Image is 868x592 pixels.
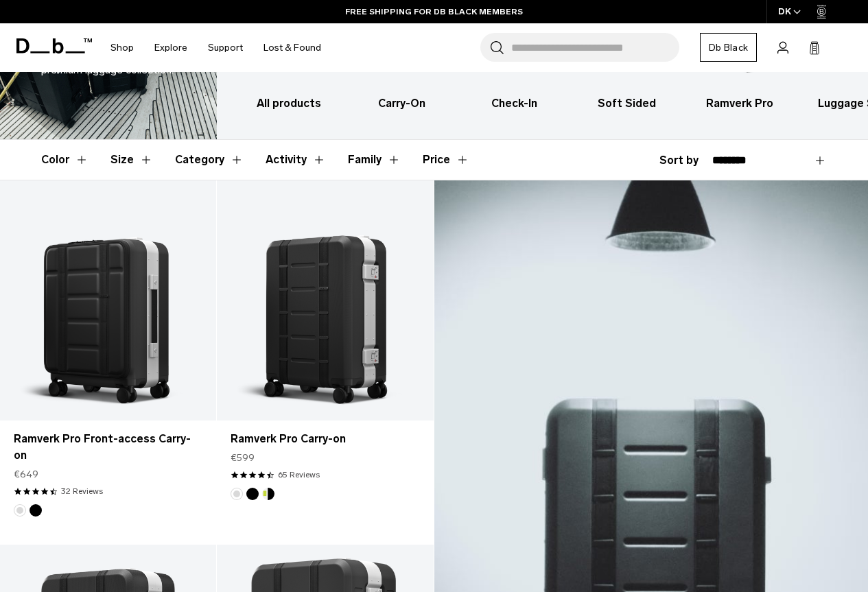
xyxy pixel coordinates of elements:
[30,504,42,517] button: Black Out
[217,180,433,421] a: Ramverk Pro Carry-on
[231,451,255,465] span: €599
[700,33,757,62] a: Db Black
[470,95,559,112] h3: Check-In
[14,504,26,517] button: Silver
[14,431,202,464] a: Ramverk Pro Front-access Carry-on
[423,140,469,180] button: Toggle Price
[61,485,103,497] a: 32 reviews
[266,140,326,180] button: Toggle Filter
[231,431,419,447] a: Ramverk Pro Carry-on
[110,23,134,72] a: Shop
[208,23,243,72] a: Support
[262,488,274,500] button: Db x New Amsterdam Surf Association
[100,23,331,72] nav: Main Navigation
[278,469,320,481] a: 65 reviews
[695,95,784,112] h3: Ramverk Pro
[175,140,244,180] button: Toggle Filter
[110,140,153,180] button: Toggle Filter
[345,5,523,18] a: FREE SHIPPING FOR DB BLACK MEMBERS
[231,488,243,500] button: Silver
[244,95,333,112] h3: All products
[348,140,401,180] button: Toggle Filter
[357,95,445,112] h3: Carry-On
[41,140,89,180] button: Toggle Filter
[263,23,321,72] a: Lost & Found
[583,95,671,112] h3: Soft Sided
[246,488,259,500] button: Black Out
[154,23,187,72] a: Explore
[14,467,38,482] span: €649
